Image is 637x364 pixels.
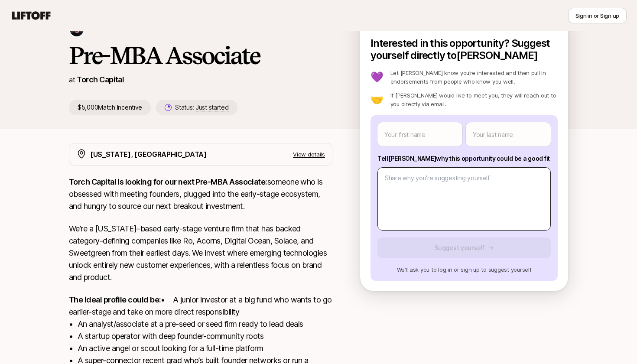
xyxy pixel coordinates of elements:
button: Sign in or Sign up [568,8,627,23]
p: View details [293,150,325,159]
p: If [PERSON_NAME] would like to meet you, they will reach out to you directly via email. [390,91,558,108]
h1: Pre-MBA Associate [69,42,332,68]
p: Status: [175,102,228,113]
p: 🤝 [370,94,383,105]
p: at [69,74,75,85]
p: $5,000 Match Incentive [69,100,151,115]
a: Torch Capital [77,75,124,84]
p: We’ll ask you to log in or sign up to suggest yourself [377,265,551,274]
p: Tell [PERSON_NAME] why this opportunity could be a good fit [377,153,551,164]
span: Just started [196,104,229,111]
p: someone who is obsessed with meeting founders, plugged into the early-stage ecosystem, and hungry... [69,176,332,212]
strong: The ideal profile could be: [69,295,161,304]
p: Let [PERSON_NAME] know you’re interested and then pull in endorsements from people who know you w... [390,68,558,86]
p: We’re a [US_STATE]–based early-stage venture firm that has backed category-defining companies lik... [69,223,332,283]
p: 💜 [370,72,383,82]
p: Interested in this opportunity? Suggest yourself directly to [PERSON_NAME] [370,37,558,62]
strong: Torch Capital is looking for our next Pre-MBA Associate: [69,177,267,186]
p: [US_STATE], [GEOGRAPHIC_DATA] [90,149,207,160]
